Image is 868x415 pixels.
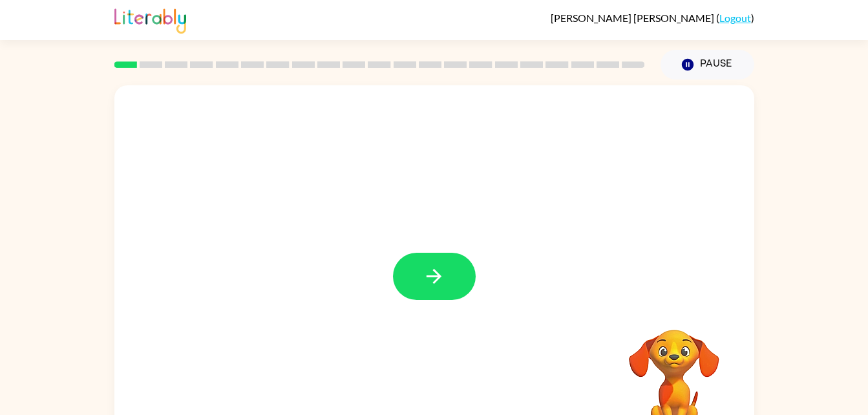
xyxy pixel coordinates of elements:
[719,12,751,24] a: Logout
[551,12,754,24] div: ( )
[661,50,754,80] button: Pause
[551,12,716,24] span: [PERSON_NAME] [PERSON_NAME]
[114,5,186,34] img: Literably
